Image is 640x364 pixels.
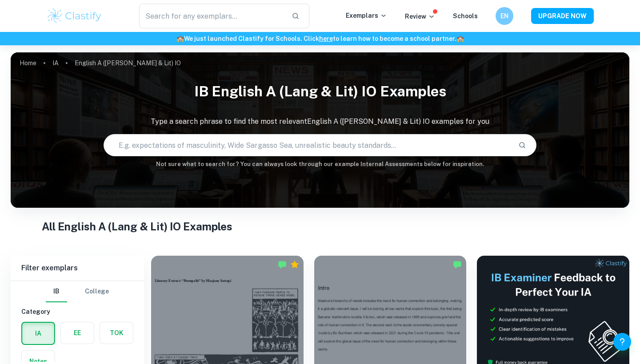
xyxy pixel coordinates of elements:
button: IA [22,323,54,344]
button: UPGRADE NOW [531,8,594,24]
h1: IB English A (Lang & Lit) IO examples [11,77,629,106]
button: EN [496,7,513,25]
button: TOK [100,322,133,344]
a: here [319,35,333,42]
div: Filter type choice [46,281,109,302]
h1: All English A (Lang & Lit) IO Examples [42,218,599,234]
h6: Category [21,307,133,317]
p: English A ([PERSON_NAME] & Lit) IO [75,58,181,68]
button: EE [61,322,94,344]
button: Search [515,138,530,153]
p: Exemplars [346,11,387,20]
button: IB [46,281,67,302]
h6: Filter exemplars [11,256,144,281]
span: 🏫 [456,35,464,42]
img: Marked [278,260,287,269]
a: Schools [453,12,478,20]
a: IA [52,57,59,69]
img: Clastify logo [46,7,103,25]
button: Help and Feedback [613,333,631,351]
a: Home [20,57,36,69]
h6: We just launched Clastify for Schools. Click to learn how to become a school partner. [2,34,638,44]
button: College [85,281,109,302]
input: E.g. expectations of masculinity, Wide Sargasso Sea, unrealistic beauty standards... [104,133,511,158]
p: Type a search phrase to find the most relevant English A ([PERSON_NAME] & Lit) IO examples for you [11,116,629,127]
img: Marked [453,260,462,269]
h6: Not sure what to search for? You can always look through our example Internal Assessments below f... [11,160,629,169]
div: Premium [290,260,299,269]
span: 🏫 [176,35,184,42]
input: Search for any exemplars... [139,4,284,28]
p: Review [405,12,435,21]
h6: EN [500,11,510,21]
